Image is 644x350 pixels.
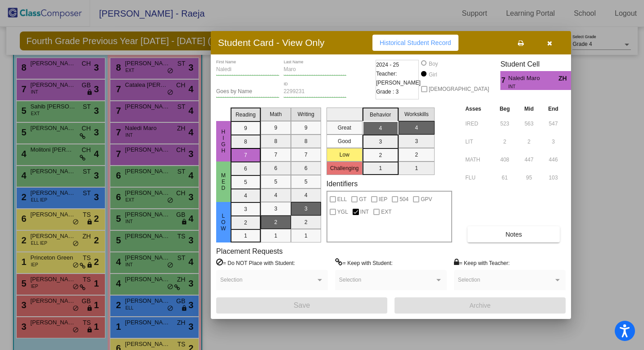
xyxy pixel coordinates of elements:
[465,171,490,184] input: assessment
[216,258,295,267] label: = Do NOT Place with Student:
[335,258,393,267] label: = Keep with Student:
[428,71,437,79] div: Girl
[467,226,560,242] button: Notes
[380,39,451,46] span: Historical Student Record
[376,69,421,87] span: Teacher: [PERSON_NAME]
[218,37,325,48] h3: Student Card - View Only
[465,153,490,166] input: assessment
[381,206,391,217] span: EXT
[492,104,517,114] th: Beg
[508,83,552,90] span: INT
[219,129,227,154] span: High
[399,194,408,205] span: 504
[216,89,279,95] input: goes by name
[284,89,347,95] input: Enter ID
[428,60,438,68] div: Boy
[470,302,491,309] span: Archive
[465,135,490,148] input: assessment
[219,213,227,232] span: Low
[376,87,399,96] span: Grade : 3
[372,35,458,51] button: Historical Student Record
[541,104,566,114] th: End
[429,84,489,94] span: [DEMOGRAPHIC_DATA]
[337,194,347,205] span: ELL
[219,172,227,191] span: Med
[517,104,541,114] th: Mid
[376,60,399,69] span: 2024 - 25
[337,206,348,217] span: YGL
[465,117,490,130] input: assessment
[327,179,358,188] label: Identifiers
[359,194,367,205] span: GT
[294,301,310,309] span: Save
[571,75,579,86] span: 4
[500,75,508,86] span: 7
[360,206,369,217] span: INT
[421,194,432,205] span: GPV
[558,74,571,83] span: ZH
[216,297,387,314] button: Save
[505,231,522,238] span: Notes
[463,104,492,114] th: Asses
[395,297,566,314] button: Archive
[500,60,579,68] h3: Student Cell
[379,194,387,205] span: IEP
[508,74,558,83] span: Naledi Maro
[216,247,283,256] label: Placement Requests
[454,258,510,267] label: = Keep with Teacher:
